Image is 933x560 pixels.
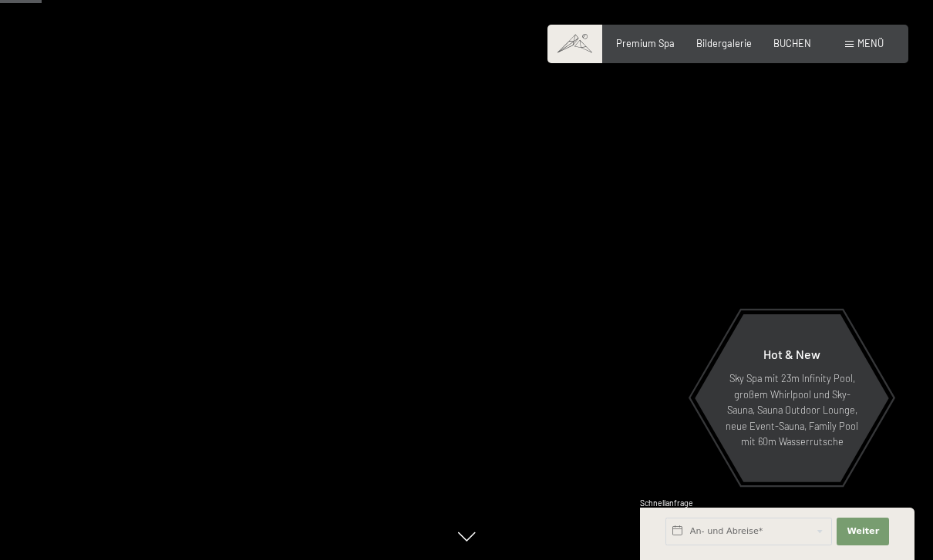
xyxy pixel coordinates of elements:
[773,37,811,49] a: BUCHEN
[640,498,693,508] span: Schnellanfrage
[857,37,884,49] span: Menü
[725,371,859,449] p: Sky Spa mit 23m Infinity Pool, großem Whirlpool und Sky-Sauna, Sauna Outdoor Lounge, neue Event-S...
[837,518,889,545] button: Weiter
[696,37,752,49] a: Bildergalerie
[847,525,879,538] span: Weiter
[616,37,675,49] a: Premium Spa
[763,347,820,361] span: Hot & New
[694,314,890,483] a: Hot & New Sky Spa mit 23m Infinity Pool, großem Whirlpool und Sky-Sauna, Sauna Outdoor Lounge, ne...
